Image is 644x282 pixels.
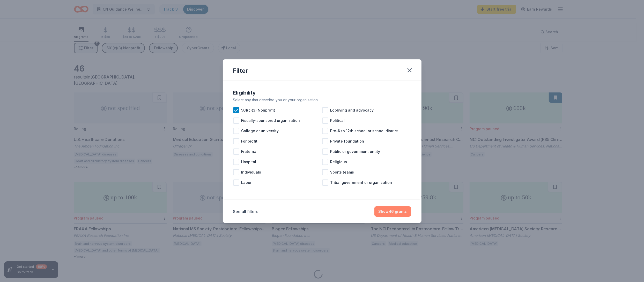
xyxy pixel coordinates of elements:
span: Individuals [241,169,261,175]
span: Fraternal [241,148,258,155]
span: Sports teams [330,169,354,175]
span: Pre-K to 12th school or school district [330,128,398,134]
button: Show46 grants [374,206,411,217]
span: Fiscally-sponsored organization [241,118,300,124]
span: College or university [241,128,279,134]
span: For profit [241,138,258,144]
span: Private foundation [330,138,364,144]
span: Hospital [241,159,256,165]
span: 501(c)(3) Nonprofit [241,107,275,113]
span: Political [330,118,345,124]
span: Lobbying and advocacy [330,107,374,113]
div: Select any that describe you or your organization. [233,97,411,103]
span: Labor [241,179,252,186]
div: Filter [233,67,248,75]
span: Religious [330,159,347,165]
span: Tribal government or organization [330,179,392,186]
div: Eligibility [233,89,411,97]
button: See all filters [233,208,258,215]
span: Public or government entity [330,148,380,155]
